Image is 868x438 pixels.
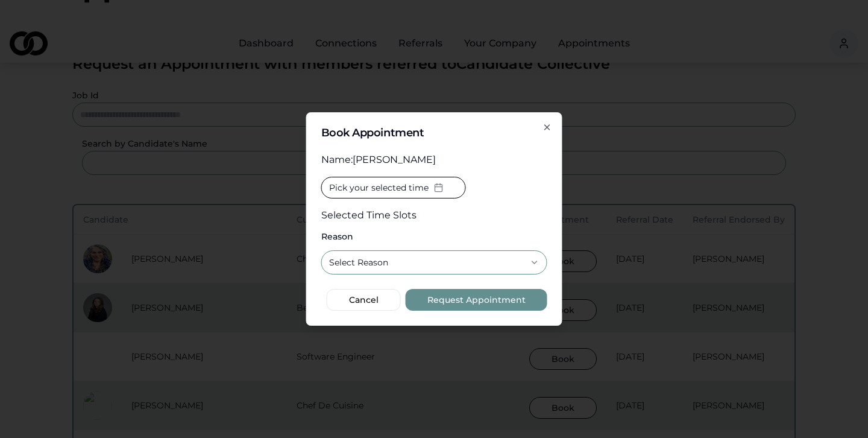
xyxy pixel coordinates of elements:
[329,182,429,194] span: Pick your selected time
[321,177,466,198] button: Pick your selected time
[327,289,401,311] button: Cancel
[321,153,547,167] div: Name: [PERSON_NAME]
[321,127,547,138] h2: Book Appointment
[321,232,547,241] label: Reason
[406,289,547,311] button: Request Appointment
[321,208,466,223] h3: Selected Time Slots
